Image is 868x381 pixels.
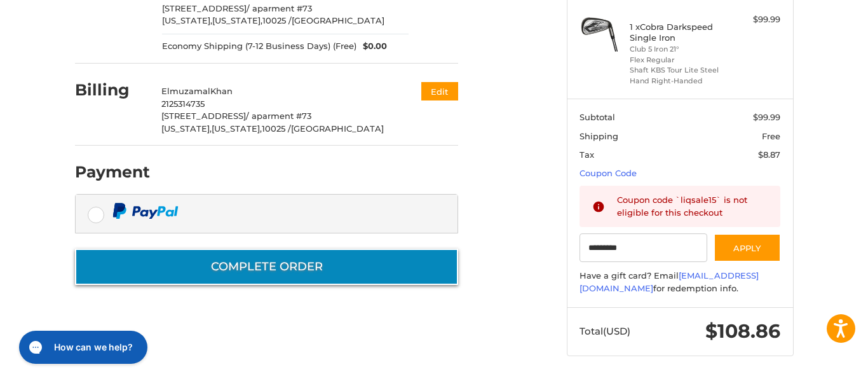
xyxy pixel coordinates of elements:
[714,233,781,262] button: Apply
[75,162,150,182] h2: Payment
[580,270,780,294] div: Have a gift card? Email for redemption info.
[753,112,780,122] span: $99.99
[580,325,630,337] span: Total (USD)
[421,82,458,100] button: Edit
[262,123,291,134] span: 10025 /
[212,15,262,25] span: [US_STATE],
[630,76,727,87] li: Hand Right-Handed
[162,40,356,53] span: Economy Shipping (7-12 Business Days) (Free)
[75,80,149,100] h2: Billing
[580,233,707,262] input: Gift Certificate or Coupon Code
[580,168,637,178] a: Coupon Code
[210,86,233,96] span: Khan
[356,40,387,53] span: $0.00
[758,149,780,160] span: $8.87
[580,112,615,122] span: Subtotal
[730,13,780,26] div: $99.99
[580,131,618,141] span: Shipping
[630,44,727,55] li: Club 5 Iron 21°
[291,123,384,134] span: [GEOGRAPHIC_DATA]
[162,3,247,13] span: [STREET_ADDRESS]
[580,270,759,293] a: [EMAIL_ADDRESS][DOMAIN_NAME]
[630,65,727,76] li: Shaft KBS Tour Lite Steel
[75,249,458,285] button: Complete order
[161,111,246,121] span: [STREET_ADDRESS]
[580,149,594,160] span: Tax
[161,86,210,96] span: Elmuzamal
[212,123,262,134] span: [US_STATE],
[162,15,212,25] span: [US_STATE],
[112,203,179,219] img: PayPal icon
[161,123,212,134] span: [US_STATE],
[246,111,311,121] span: / aparment #73
[705,319,780,343] span: $108.86
[630,55,727,66] li: Flex Regular
[262,15,292,25] span: 10025 /
[763,347,868,381] iframe: Google Customer Reviews
[630,22,727,43] h4: 1 x Cobra Darkspeed Single Iron
[161,99,205,109] span: 2125314735
[762,131,780,141] span: Free
[292,15,384,25] span: [GEOGRAPHIC_DATA]
[13,326,151,368] iframe: Gorgias live chat messenger
[247,3,312,13] span: / aparment #73
[617,194,768,219] div: Coupon code `liqsale15` is not eligible for this checkout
